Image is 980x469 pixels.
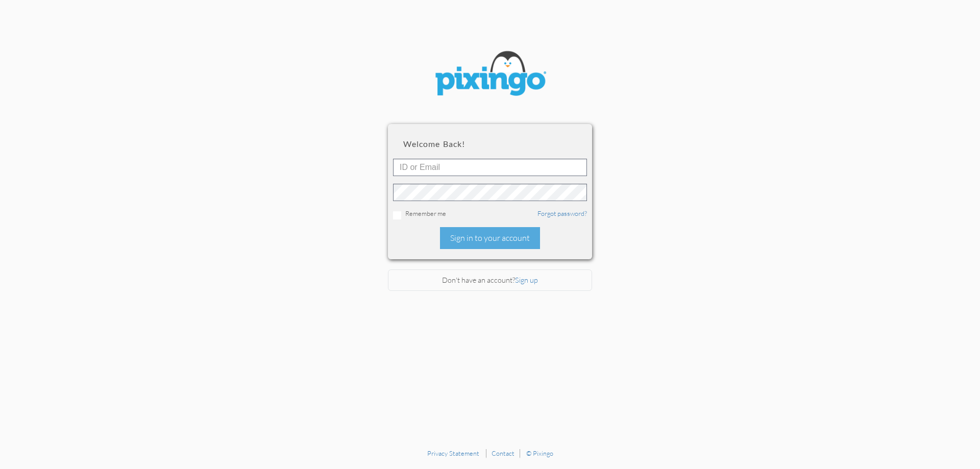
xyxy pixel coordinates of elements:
a: Forgot password? [537,209,587,217]
img: pixingo logo [429,46,551,104]
a: Privacy Statement [427,449,479,457]
a: © Pixingo [526,449,553,457]
a: Sign up [515,276,538,284]
input: ID or Email [393,159,587,176]
div: Don't have an account? [388,269,592,291]
a: Contact [492,449,514,457]
div: Sign in to your account [440,227,540,249]
h2: Welcome back! [403,139,577,149]
div: Remember me [393,209,587,219]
